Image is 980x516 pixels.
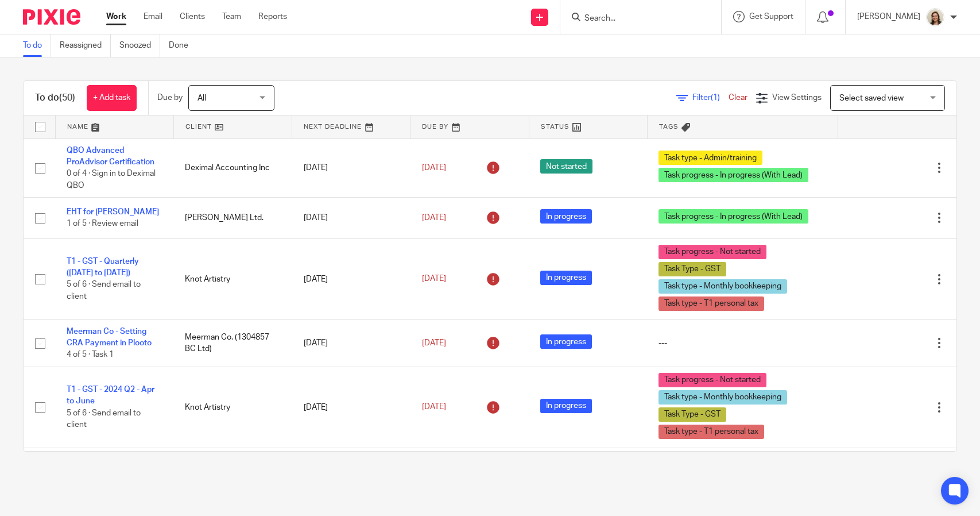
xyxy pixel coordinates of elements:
span: In progress [540,334,592,349]
a: Work [106,11,126,22]
td: [PERSON_NAME] Ltd. [173,198,292,238]
span: 5 of 6 · Send email to client [67,281,141,301]
p: Due by [157,92,183,103]
td: Knot Artistry [173,367,292,448]
a: Email [144,11,162,22]
span: Task progress - In progress (With Lead) [659,209,808,224]
span: [DATE] [422,275,446,283]
span: Task Type - GST [659,262,726,276]
span: Filter [692,94,729,102]
span: Task type - T1 personal tax [659,296,764,311]
td: [DATE] [292,238,410,319]
span: View Settings [772,94,822,102]
td: [DATE] [292,367,410,448]
a: T1 - GST - Quarterly ([DATE] to [DATE]) [67,257,139,277]
span: [DATE] [422,164,446,172]
span: Task progress - Not started [659,373,766,387]
span: In progress [540,399,592,413]
a: QBO Advanced ProAdvisor Certification [67,147,154,166]
span: 0 of 4 · Sign in to Deximal QBO [67,170,156,190]
img: Morgan.JPG [926,8,944,26]
a: EHT for [PERSON_NAME] [67,208,159,216]
a: Done [169,34,197,57]
span: [DATE] [422,339,446,347]
td: Deximal Accounting Inc [173,138,292,198]
span: Select saved view [839,94,904,102]
span: [DATE] [422,403,446,411]
h1: To do [35,92,75,104]
span: Get Support [749,13,793,21]
span: In progress [540,271,592,285]
a: Reassigned [60,34,111,57]
p: [PERSON_NAME] [857,11,920,22]
span: 1 of 5 · Review email [67,220,138,228]
a: Clients [180,11,205,22]
span: In progress [540,209,592,224]
a: + Add task [87,85,137,111]
a: Meerman Co - Setting CRA Payment in Plooto [67,328,152,347]
div: --- [659,337,826,349]
a: Snoozed [119,34,160,57]
span: All [197,94,206,102]
span: Tags [659,124,679,130]
span: Task type - Admin/training [659,151,762,165]
span: Task type - Monthly bookkeeping [659,390,787,405]
a: To do [23,34,51,57]
td: Knot Artistry [173,238,292,319]
span: (50) [59,93,75,102]
span: Task type - Monthly bookkeeping [659,279,787,294]
img: Pixie [23,9,80,25]
a: Clear [729,94,747,102]
td: Meerman Co. (1304857 BC Ltd) [173,319,292,367]
span: Task progress - In progress (With Lead) [659,168,808,182]
td: [DATE] [292,198,410,238]
td: [DATE] [292,319,410,367]
span: Task progress - Not started [659,245,766,259]
span: Not started [540,159,592,174]
span: Task Type - GST [659,407,726,422]
input: Search [583,14,687,24]
a: Team [222,11,241,22]
td: [DATE] [292,138,410,198]
a: T1 - GST - 2024 Q2 - Apr to June [67,386,154,405]
span: 4 of 5 · Task 1 [67,351,114,359]
span: (1) [711,94,720,102]
a: Reports [258,11,287,22]
span: 5 of 6 · Send email to client [67,409,141,429]
span: Task type - T1 personal tax [659,425,764,439]
span: [DATE] [422,214,446,222]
